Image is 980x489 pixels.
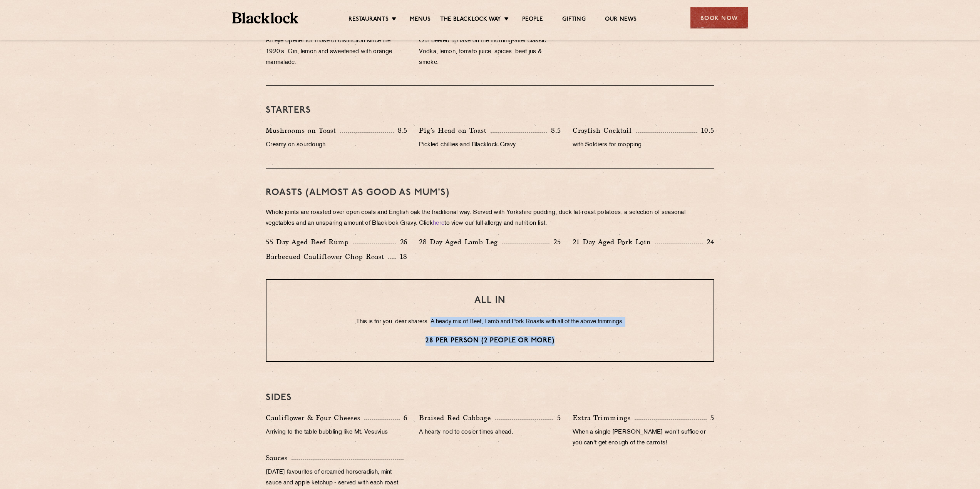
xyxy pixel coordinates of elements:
[419,237,502,247] p: 28 Day Aged Lamb Leg
[266,207,714,229] p: Whole joints are roasted over open coals and English oak the traditional way. Served with Yorkshi...
[282,295,698,305] h3: ALL IN
[573,140,714,150] p: with Soldiers for mopping
[266,251,388,262] p: Barbecued Cauliflower Chop Roast
[266,188,714,198] h3: Roasts (Almost as good as Mum's)
[522,16,543,24] a: People
[690,7,748,28] div: Book Now
[707,413,714,423] p: 5
[282,317,698,327] p: This is for you, dear sharers. A heady mix of Beef, Lamb and Pork Roasts with all of the above tr...
[419,427,561,438] p: A hearty nod to cosier times ahead.
[419,140,561,150] p: Pickled chillies and Blacklock Gravy
[562,16,585,24] a: Gifting
[266,125,340,136] p: Mushrooms on Toast
[419,36,561,68] p: Our beefed up take on the morning-after classic. Vodka, lemon, tomato juice, spices, beef jus & s...
[266,36,407,68] p: An eye opener for those of distinction since the 1920’s. Gin, lemon and sweetened with orange mar...
[697,125,714,135] p: 10.5
[396,252,408,262] p: 18
[232,12,299,23] img: BL_Textured_Logo-footer-cropped.svg
[410,16,431,24] a: Menus
[433,220,444,226] a: here
[419,412,495,423] p: Braised Red Cabbage
[266,467,407,489] p: [DATE] favourites of creamed horseradish, mint sauce and apple ketchup - served with each roast.
[266,412,364,423] p: Cauliflower & Four Cheeses
[266,427,407,438] p: Arriving to the table bubbling like Mt. Vesuvius
[573,427,714,449] p: When a single [PERSON_NAME] won't suffice or you can't get enough of the carrots!
[400,413,407,423] p: 6
[549,237,561,247] p: 25
[266,452,291,463] p: Sauces
[396,237,408,247] p: 26
[348,16,389,24] a: Restaurants
[440,16,501,24] a: The Blacklock Way
[266,393,714,403] h3: SIDES
[703,237,714,247] p: 24
[547,125,561,135] p: 8.5
[573,412,635,423] p: Extra Trimmings
[282,336,698,346] p: 28 per person (2 people or more)
[266,140,407,150] p: Creamy on sourdough
[605,16,637,24] a: Our News
[573,125,636,136] p: Crayfish Cocktail
[553,413,561,423] p: 5
[266,105,714,115] h3: Starters
[573,237,655,247] p: 21 Day Aged Pork Loin
[419,125,491,136] p: Pig’s Head on Toast
[266,237,353,247] p: 55 Day Aged Beef Rump
[394,125,408,135] p: 8.5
